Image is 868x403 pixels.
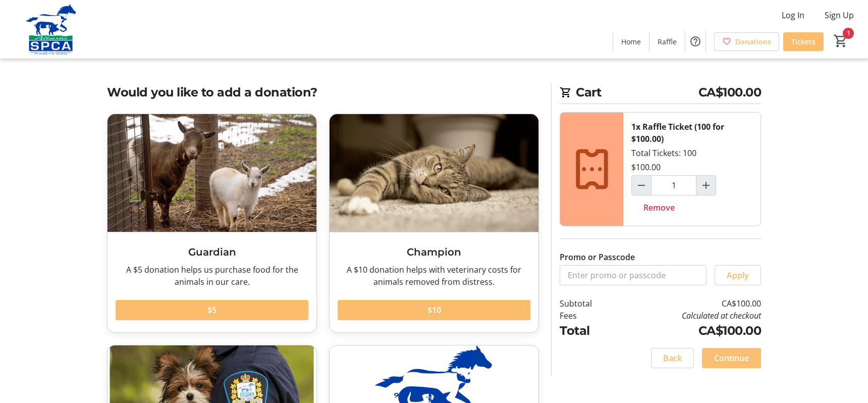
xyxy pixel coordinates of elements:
span: Apply [727,269,749,281]
button: Cart [832,32,850,50]
h3: Guardian [116,244,308,260]
span: Log In [782,9,804,21]
a: Donations [714,32,779,51]
span: Raffle [658,36,677,47]
div: A $10 donation helps with veterinary costs for animals removed from distress. [338,264,530,288]
a: Home [613,32,649,51]
input: Raffle Ticket (100 for $100.00) Quantity [651,175,696,195]
img: Alberta SPCA's Logo [6,4,96,55]
td: Fees [560,310,618,322]
input: Enter promo or passcode [560,265,707,285]
span: Remove [643,201,675,214]
span: Donations [735,36,771,47]
button: Decrement by one [632,176,651,195]
a: Raffle [649,32,685,51]
div: Total Tickets: 100 [623,113,761,226]
span: Continue [714,352,749,364]
a: Tickets [783,32,824,51]
h2: Cart [560,83,761,104]
span: CA$100.00 [698,83,762,102]
div: A $5 donation helps us purchase food for the animals in our care. [116,264,308,288]
td: CA$100.00 [618,297,761,310]
td: Calculated at checkout [618,310,761,322]
button: Apply [715,265,761,285]
span: Back [663,352,682,364]
img: Guardian [107,114,316,232]
td: Total [560,322,618,340]
button: $10 [338,300,530,320]
button: Help [685,31,706,52]
label: Promo or Passcode [560,251,635,263]
button: Remove [631,197,687,218]
span: $5 [207,304,216,316]
button: $5 [116,300,308,320]
td: Subtotal [560,297,618,310]
button: Increment by one [696,176,716,195]
h3: Champion [338,244,530,260]
button: Log In [774,7,812,23]
span: Tickets [791,36,816,47]
td: CA$100.00 [618,322,761,340]
button: Back [651,348,694,368]
span: Sign Up [825,9,854,21]
span: $10 [427,304,441,316]
div: 1x Raffle Ticket (100 for $100.00) [631,121,752,145]
h2: Would you like to add a donation? [107,83,539,102]
span: Home [621,36,641,47]
button: Sign Up [817,7,862,23]
img: Champion [330,114,538,232]
button: Continue [702,348,761,368]
div: $100.00 [631,161,661,173]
